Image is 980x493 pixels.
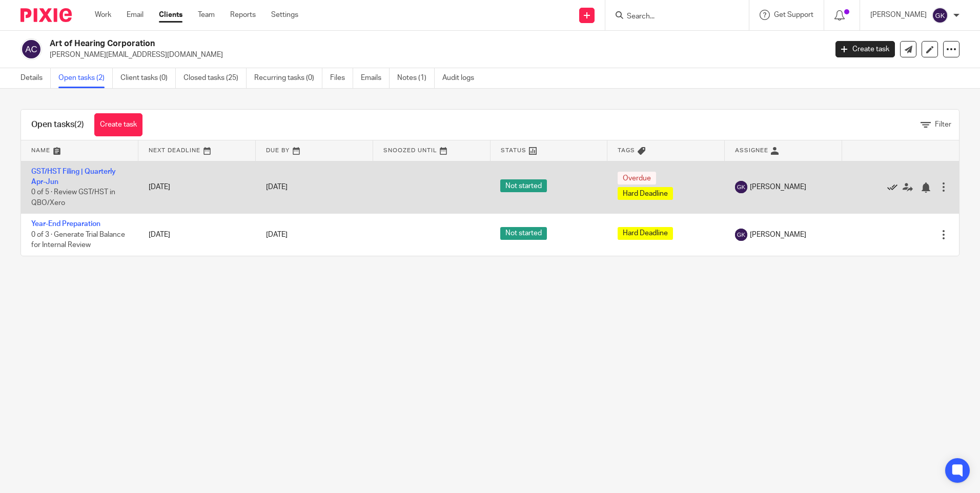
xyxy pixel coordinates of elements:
[127,10,144,20] a: Email
[31,189,115,207] span: 0 of 5 · Review GST/HST in QBO/Xero
[50,38,666,49] h2: Art of Hearing Corporation
[159,10,182,20] a: Clients
[887,182,903,192] a: Mark as done
[254,68,322,88] a: Recurring tasks (0)
[618,187,673,200] span: Hard Deadline
[932,7,948,24] img: svg%3E
[501,148,526,153] span: Status
[21,8,72,22] img: Pixie
[230,10,256,20] a: Reports
[935,121,951,128] span: Filter
[21,68,51,88] a: Details
[383,148,437,153] span: Snoozed Until
[198,10,215,20] a: Team
[183,68,247,88] a: Closed tasks (25)
[626,12,718,22] input: Search
[397,68,435,88] a: Notes (1)
[31,119,84,130] h1: Open tasks
[361,68,390,88] a: Emails
[330,68,353,88] a: Files
[31,231,125,249] span: 0 of 3 · Generate Trial Balance for Internal Review
[618,172,656,184] span: Overdue
[31,220,100,228] a: Year-End Preparation
[500,179,547,192] span: Not started
[835,41,895,57] a: Create task
[750,182,806,192] span: [PERSON_NAME]
[31,168,116,186] a: GST/HST Filing | Quarterly Apr-Jun
[266,183,288,191] span: [DATE]
[618,148,635,153] span: Tags
[774,11,813,18] span: Get Support
[95,10,111,20] a: Work
[120,68,176,88] a: Client tasks (0)
[500,227,547,240] span: Not started
[138,161,256,214] td: [DATE]
[271,10,298,20] a: Settings
[58,68,113,88] a: Open tasks (2)
[50,50,820,60] p: [PERSON_NAME][EMAIL_ADDRESS][DOMAIN_NAME]
[442,68,482,88] a: Audit logs
[735,181,747,193] img: svg%3E
[94,113,142,136] a: Create task
[750,230,806,240] span: [PERSON_NAME]
[870,10,927,20] p: [PERSON_NAME]
[618,227,673,240] span: Hard Deadline
[21,38,42,60] img: svg%3E
[266,231,288,238] span: [DATE]
[74,120,84,129] span: (2)
[735,229,747,241] img: svg%3E
[138,214,256,256] td: [DATE]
